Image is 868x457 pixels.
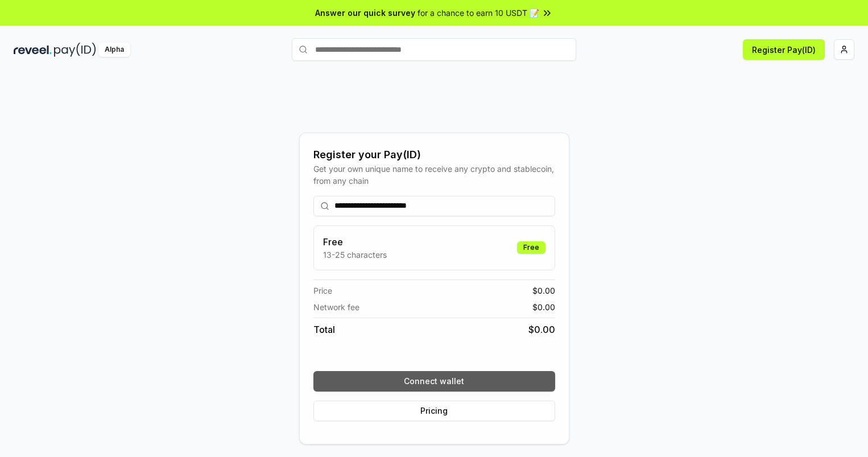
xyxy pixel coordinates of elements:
[517,241,545,254] div: Free
[54,43,96,57] img: pay_id
[418,7,539,19] span: for a chance to earn 10 USDT 📝
[528,323,555,336] span: $ 0.00
[98,43,130,57] div: Alpha
[313,323,335,336] span: Total
[313,301,359,313] span: Network fee
[532,285,555,297] span: $ 0.00
[315,7,415,19] span: Answer our quick survey
[313,371,555,392] button: Connect wallet
[313,285,332,297] span: Price
[323,235,387,249] h3: Free
[323,249,387,261] p: 13-25 characters
[532,301,555,313] span: $ 0.00
[14,43,52,57] img: reveel_dark
[313,147,555,163] div: Register your Pay(ID)
[743,39,825,60] button: Register Pay(ID)
[313,401,555,421] button: Pricing
[313,163,555,187] div: Get your own unique name to receive any crypto and stablecoin, from any chain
